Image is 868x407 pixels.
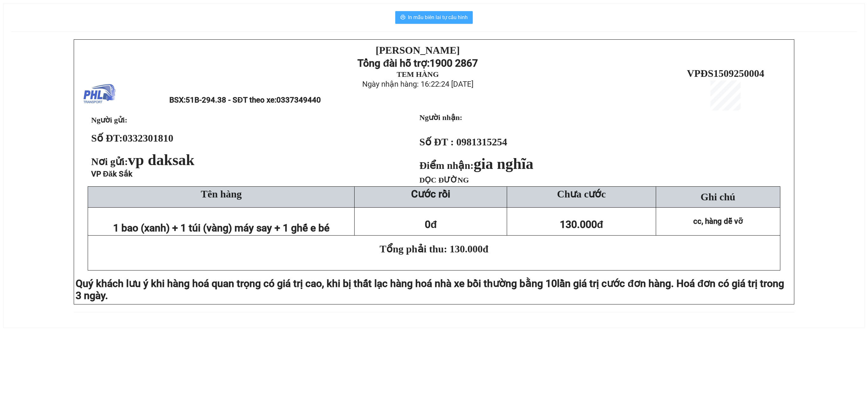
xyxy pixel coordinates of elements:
span: In mẫu biên lai tự cấu hình [408,13,468,21]
button: printerIn mẫu biên lai tự cấu hình [395,11,473,24]
span: gia nghĩa [474,155,533,172]
strong: Số ĐT : [419,136,454,148]
strong: 1900 2867 [430,57,478,69]
span: vp daksak [128,151,194,168]
strong: Cước rồi [411,188,450,200]
span: 51B-294.38 - SĐT theo xe: [186,96,321,104]
span: 0981315254 [456,136,507,148]
span: Chưa cước [557,188,606,200]
span: DỌC ĐƯỜNG [419,176,469,184]
span: printer [400,15,405,21]
span: 1 bao (xanh) + 1 túi (vàng) máy say + 1 ghế e bé [113,222,329,234]
span: Ghi chú [701,191,735,203]
span: BSX: [169,96,321,104]
span: 0đ [425,218,437,230]
span: cc, hàng dễ vỡ [693,217,743,226]
span: 130.000đ [560,218,603,230]
span: VP Đăk Sắk [91,170,132,178]
strong: [PERSON_NAME] [376,44,460,56]
span: Nơi gửi: [91,156,197,167]
strong: Tổng đài hỗ trợ: [357,57,430,69]
span: Quý khách lưu ý khi hàng hoá quan trọng có giá trị cao, khi bị thất lạc hàng hoá nhà xe bồi thườn... [76,277,557,290]
strong: TEM HÀNG [397,70,439,78]
span: Người gửi: [91,116,127,124]
span: Tên hàng [201,188,242,200]
span: lần giá trị cước đơn hàng. Hoá đơn có giá trị trong 3 ngày. [76,277,784,302]
span: 0337349440 [276,96,321,104]
span: 0332301810 [123,132,173,144]
strong: Người nhận: [419,113,462,122]
span: VPĐS1509250004 [687,68,764,79]
img: logo [84,78,116,110]
strong: Điểm nhận: [419,160,533,171]
span: Tổng phải thu: 130.000đ [380,243,488,255]
strong: Số ĐT: [91,132,173,144]
span: Ngày nhận hàng: 16:22:24 [DATE] [362,80,473,89]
